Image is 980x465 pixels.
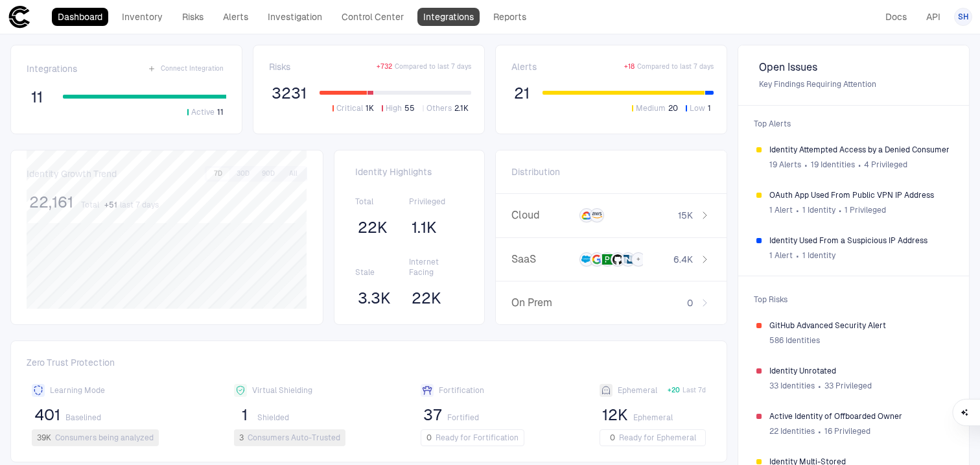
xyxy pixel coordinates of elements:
span: GitHub Advanced Security Alert [769,320,951,331]
span: Ephemeral [618,385,657,396]
span: High [386,103,402,113]
a: Dashboard [52,8,108,26]
span: SaaS [511,253,574,266]
a: API [920,8,946,26]
span: 19 Alerts [769,160,801,170]
a: Alerts [217,8,254,26]
span: Alerts [511,61,537,73]
span: Fortification [439,385,484,396]
span: 0 [687,297,693,309]
span: 1.1K [412,218,437,237]
span: Integrations [27,63,77,75]
span: Total [355,197,410,207]
button: 401 [32,405,63,425]
span: 21 [514,84,530,103]
span: 6.4K [673,254,693,265]
button: Active11 [185,106,226,118]
span: ∙ [804,155,808,174]
span: 33 Identities [769,381,815,391]
span: 19 Identities [811,160,855,170]
span: ∙ [838,200,843,220]
span: 1 Alert [769,205,793,215]
span: Privileged [409,197,463,207]
span: Identity Highlights [355,166,463,178]
span: 1 [708,103,711,113]
button: All [282,168,305,180]
span: SH [958,12,969,22]
span: 33 Privileged [824,381,872,391]
button: 1.1K [409,217,439,238]
span: Stale [355,267,410,278]
span: Connect Integration [161,64,224,73]
span: 0 [426,433,432,443]
span: 1 Privileged [845,205,886,215]
a: Control Center [336,8,410,26]
span: 0 [610,433,615,443]
span: 1 Alert [769,250,793,261]
span: Top Risks [746,287,961,313]
a: Investigation [262,8,328,26]
span: 37 [423,405,442,425]
span: Cloud [511,209,574,222]
button: Connect Integration [145,61,226,77]
span: 586 Identities [769,335,820,346]
span: Ready for Fortification [436,433,519,443]
span: Open Issues [759,61,948,74]
span: Active [191,107,215,117]
button: Critical1K [330,102,377,114]
span: last 7 days [120,200,159,210]
span: 20 [668,103,678,113]
span: Identity Growth Trend [27,168,117,180]
span: Identity Attempted Access by a Denied Consumer [769,145,951,155]
button: 3.3K [355,288,393,309]
span: Active Identity of Offboarded Owner [769,411,951,422]
span: Learning Mode [50,385,105,396]
span: Fortified [447,412,479,423]
span: ∙ [817,376,822,396]
button: 37 [421,405,445,425]
span: ∙ [795,246,800,265]
span: Ephemeral [633,412,673,423]
span: 15K [678,209,693,221]
a: Docs [880,8,913,26]
span: + 18 [624,62,635,71]
span: Distribution [511,166,560,178]
button: 0Ready for Fortification [421,429,524,446]
span: 22K [412,289,441,308]
button: 22K [409,288,444,309]
button: SH [954,8,972,26]
span: 3231 [272,84,307,103]
span: Internet Facing [409,257,463,278]
span: On Prem [511,296,574,309]
button: 7D [207,168,229,180]
span: Baselined [65,412,101,423]
span: + 51 [104,200,117,210]
button: 11 [27,87,47,108]
a: Integrations [417,8,480,26]
button: 21 [511,83,532,104]
span: 4 Privileged [864,160,907,170]
button: Low1 [683,102,714,114]
span: Risks [269,61,290,73]
span: 1 Identity [802,250,835,261]
button: 30D [231,168,255,180]
span: Identity Unrotated [769,366,951,376]
button: 22K [355,217,390,238]
span: ∙ [857,155,862,174]
button: 0Ready for Ephemeral [600,429,706,446]
button: Medium20 [629,102,681,114]
button: 1 [234,405,255,425]
span: Shielded [257,412,289,423]
span: + [636,255,640,264]
span: Ready for Ephemeral [619,433,696,443]
span: 11 [217,107,224,117]
span: Key Findings Requiring Attention [759,79,948,89]
span: Total [81,200,99,210]
a: Risks [176,8,209,26]
span: Compared to last 7 days [637,62,714,71]
button: High55 [379,102,417,114]
span: Last 7d [682,386,706,395]
span: + 20 [668,386,680,395]
button: 90D [257,168,280,180]
span: 1 [242,405,248,425]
